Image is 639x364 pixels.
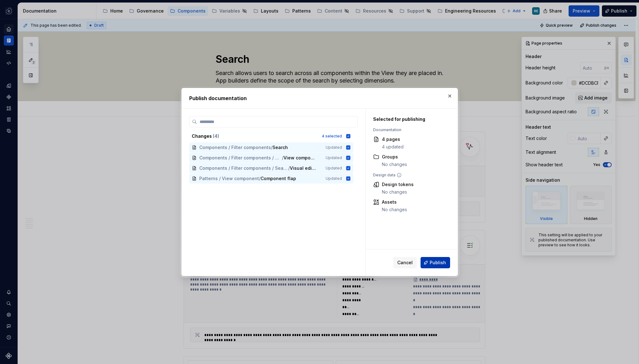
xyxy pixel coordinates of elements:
[393,257,417,268] button: Cancel
[382,181,414,188] div: Design tokens
[421,257,450,268] button: Publish
[397,260,413,266] span: Cancel
[373,173,447,178] div: Design data
[373,116,447,122] div: Selected for publishing
[382,144,404,150] div: 4 updated
[282,155,283,161] span: /
[430,260,446,266] span: Publish
[326,176,342,181] span: Updated
[199,144,271,151] span: Components / Filter components
[326,155,342,160] span: Updated
[326,145,342,150] span: Updated
[271,144,273,151] span: /
[382,161,407,168] div: No changes
[199,165,288,171] span: Components / Filter components / Search
[382,206,407,213] div: No changes
[199,155,282,161] span: Components / Filter components / Search
[382,136,404,142] div: 4 pages
[283,155,317,161] span: View component
[382,189,414,195] div: No changes
[213,133,219,139] span: ( 4 )
[192,133,318,139] div: Changes
[273,144,288,151] span: Search
[288,165,289,171] span: /
[326,166,342,171] span: Updated
[289,165,317,171] span: Visual editor
[261,175,296,182] span: Component flap
[322,134,342,139] div: 4 selected
[382,199,407,205] div: Assets
[259,175,261,182] span: /
[373,127,447,132] div: Documentation
[382,154,407,160] div: Groups
[189,94,450,102] h2: Publish documentation
[199,175,259,182] span: Patterns / View component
